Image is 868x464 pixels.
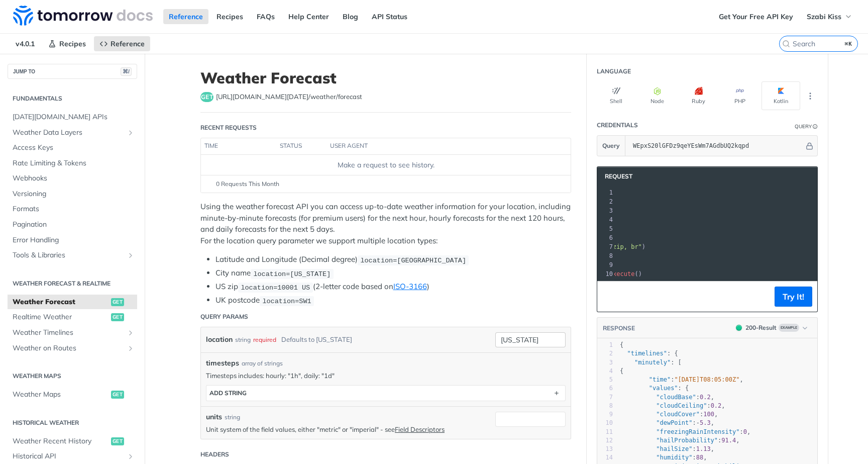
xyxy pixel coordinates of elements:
[201,138,276,154] th: time
[13,220,135,230] span: Pagination
[225,413,240,422] div: string
[597,251,614,260] div: 8
[634,359,671,366] span: "minutely"
[200,312,248,321] div: Query Params
[720,81,759,110] button: PHP
[597,224,614,233] div: 5
[703,411,714,418] span: 100
[597,428,613,436] div: 11
[597,81,635,110] button: Shell
[597,384,613,393] div: 6
[700,419,711,426] span: 5.3
[609,270,635,277] span: execute
[620,394,714,401] span: : ,
[656,394,696,401] span: "cloudBase"
[360,256,466,264] span: location=[GEOGRAPHIC_DATA]
[13,128,124,138] span: Weather Data Layers
[215,295,571,306] li: UK postcode
[242,359,283,368] div: array of strings
[597,121,638,130] div: Credentials
[206,386,565,401] button: ADD string
[696,454,703,461] span: 88
[679,81,718,110] button: Ruby
[13,250,124,260] span: Tools & Libraries
[8,418,137,427] h2: Historical Weather
[806,91,815,101] svg: More ellipsis
[620,454,707,461] span: : ,
[782,40,790,48] svg: Search
[283,9,335,24] a: Help Center
[745,323,777,332] div: 200 - Result
[206,425,490,434] p: Unit system of the field values, either "metric" or "imperial" - see
[700,394,711,401] span: 0.2
[842,39,855,49] kbd: ⌘K
[10,36,40,51] span: v4.0.1
[713,9,799,24] a: Get Your Free API Key
[327,138,551,154] th: user agent
[620,419,714,426] span: : ,
[206,371,566,380] p: Timesteps includes: hourly: "1h", daily: "1d"
[127,251,135,259] button: Show subpages for Tools & Libraries
[8,64,137,79] button: JUMP TO⌘/
[597,367,613,376] div: 4
[13,158,135,168] span: Rate Limiting & Tokens
[597,260,614,269] div: 9
[620,402,725,409] span: : ,
[8,217,137,232] a: Pagination
[762,81,800,110] button: Kotlin
[597,402,613,410] div: 8
[13,6,153,26] img: Tomorrow.io Weather API Docs
[804,141,815,151] button: Hide
[8,325,137,340] a: Weather TimelinesShow subpages for Weather Timelines
[620,359,682,366] span: : [
[602,141,620,150] span: Query
[216,92,362,102] span: https://api.tomorrow.io/v4/weather/forecast
[597,393,613,402] div: 7
[597,242,614,251] div: 7
[206,412,222,422] label: units
[597,188,614,197] div: 1
[602,289,616,304] button: Copy to clipboard
[111,39,145,48] span: Reference
[215,281,571,293] li: US zip (2-letter code based on )
[8,387,137,402] a: Weather Mapsget
[620,376,743,383] span: : ,
[127,129,135,137] button: Show subpages for Weather Data Layers
[597,358,613,367] div: 3
[8,233,137,248] a: Error Handling
[13,328,124,338] span: Weather Timelines
[597,419,613,427] div: 10
[127,452,135,460] button: Show subpages for Historical API
[597,341,613,349] div: 1
[721,437,736,444] span: 91.4
[206,332,233,347] label: location
[656,411,700,418] span: "cloudCover"
[696,419,700,426] span: -
[13,189,135,199] span: Versioning
[111,437,124,445] span: get
[620,367,623,375] span: {
[597,215,614,224] div: 4
[620,385,689,392] span: : {
[620,411,718,418] span: : ,
[795,123,812,130] div: Query
[215,267,571,279] li: City name
[795,123,818,130] div: QueryInformation
[8,202,137,217] a: Formats
[8,110,137,125] a: [DATE][DOMAIN_NAME] APIs
[8,434,137,449] a: Weather Recent Historyget
[803,88,818,104] button: More Languages
[620,341,623,348] span: {
[8,187,137,202] a: Versioning
[127,344,135,352] button: Show subpages for Weather on Routes
[731,323,812,333] button: 200200-ResultExample
[59,39,86,48] span: Recipes
[8,171,137,186] a: Webhooks
[743,428,747,435] span: 0
[13,112,135,122] span: [DATE][DOMAIN_NAME] APIs
[366,9,413,24] a: API Status
[620,350,678,357] span: : {
[779,324,799,332] span: Example
[8,295,137,310] a: Weather Forecastget
[111,313,124,321] span: get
